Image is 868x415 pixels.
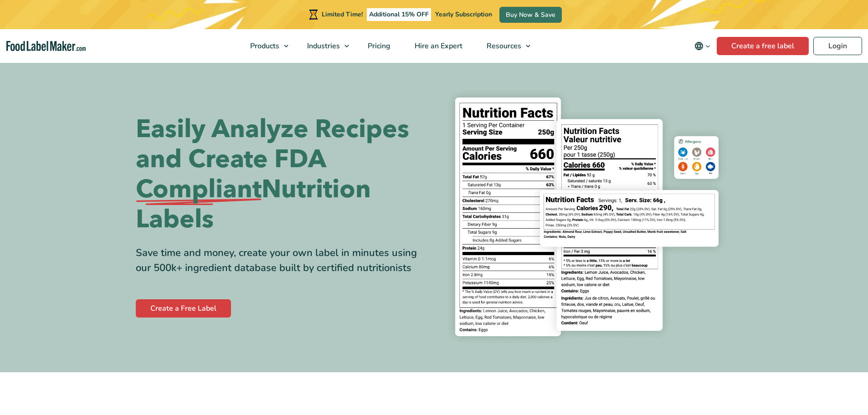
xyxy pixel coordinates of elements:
[813,37,862,55] a: Login
[295,29,354,63] a: Industries
[688,37,717,55] button: Change language
[6,41,86,51] a: Food Label Maker homepage
[136,299,231,318] a: Create a Free Label
[367,8,431,21] span: Additional 15% OFF
[717,37,809,55] a: Create a free label
[435,10,492,19] span: Yearly Subscription
[238,29,293,63] a: Products
[356,29,401,63] a: Pricing
[403,29,473,63] a: Hire an Expert
[304,41,341,51] span: Industries
[412,41,463,51] span: Hire an Expert
[322,10,363,19] span: Limited Time!
[475,29,535,63] a: Resources
[247,41,280,51] span: Products
[136,114,427,235] h1: Easily Analyze Recipes and Create FDA Nutrition Labels
[499,7,562,23] a: Buy Now & Save
[484,41,522,51] span: Resources
[136,174,262,205] span: Compliant
[365,41,391,51] span: Pricing
[136,246,427,276] div: Save time and money, create your own label in minutes using our 500k+ ingredient database built b...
